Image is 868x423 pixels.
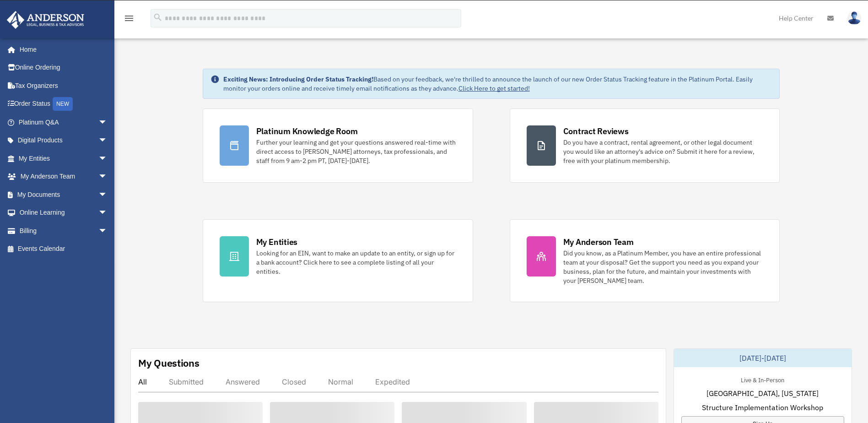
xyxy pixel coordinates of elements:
a: Order StatusNEW [6,95,121,114]
a: Digital Productsarrow_drop_down [6,131,121,150]
div: [DATE]-[DATE] [674,349,852,367]
a: My Entitiesarrow_drop_down [6,149,121,168]
a: menu [124,16,135,24]
div: Platinum Knowledge Room [256,125,358,137]
span: arrow_drop_down [98,185,117,204]
div: Do you have a contract, rental agreement, or other legal document you would like an attorney's ad... [563,138,763,165]
div: Answered [226,377,260,386]
span: arrow_drop_down [98,113,117,132]
i: search [153,12,163,22]
div: My Entities [256,236,297,248]
div: My Questions [138,356,199,370]
div: Live & In-Person [733,374,792,384]
div: Did you know, as a Platinum Member, you have an entire professional team at your disposal? Get th... [563,249,763,285]
div: My Anderson Team [563,236,634,248]
a: Home [6,40,117,59]
span: arrow_drop_down [98,222,117,240]
a: My Documentsarrow_drop_down [6,185,121,204]
a: My Anderson Teamarrow_drop_down [6,168,121,186]
img: User Pic [847,11,861,25]
span: arrow_drop_down [98,149,117,168]
a: Contract Reviews Do you have a contract, rental agreement, or other legal document you would like... [510,108,780,183]
span: Structure Implementation Workshop [702,402,823,413]
strong: Exciting News: Introducing Order Status Tracking! [223,75,373,83]
div: Further your learning and get your questions answered real-time with direct access to [PERSON_NAM... [256,138,456,165]
a: My Entities Looking for an EIN, want to make an update to an entity, or sign up for a bank accoun... [203,219,473,302]
div: NEW [53,97,73,111]
div: Normal [328,377,353,386]
a: Events Calendar [6,240,121,258]
a: Platinum Q&Aarrow_drop_down [6,113,121,131]
a: Online Learningarrow_drop_down [6,204,121,222]
a: My Anderson Team Did you know, as a Platinum Member, you have an entire professional team at your... [510,219,780,302]
a: Platinum Knowledge Room Further your learning and get your questions answered real-time with dire... [203,108,473,183]
div: Based on your feedback, we're thrilled to announce the launch of our new Order Status Tracking fe... [223,75,772,93]
div: Expedited [375,377,410,386]
a: Tax Organizers [6,76,121,95]
a: Online Ordering [6,59,121,77]
div: Contract Reviews [563,125,629,137]
a: Billingarrow_drop_down [6,222,121,240]
span: [GEOGRAPHIC_DATA], [US_STATE] [706,388,819,399]
div: All [138,377,147,386]
div: Closed [282,377,306,386]
span: arrow_drop_down [98,204,117,222]
div: Submitted [169,377,204,386]
span: arrow_drop_down [98,168,117,186]
i: menu [124,13,135,24]
a: Click Here to get started! [458,84,530,92]
span: arrow_drop_down [98,131,117,150]
img: Anderson Advisors Platinum Portal [4,11,87,29]
div: Looking for an EIN, want to make an update to an entity, or sign up for a bank account? Click her... [256,249,456,276]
